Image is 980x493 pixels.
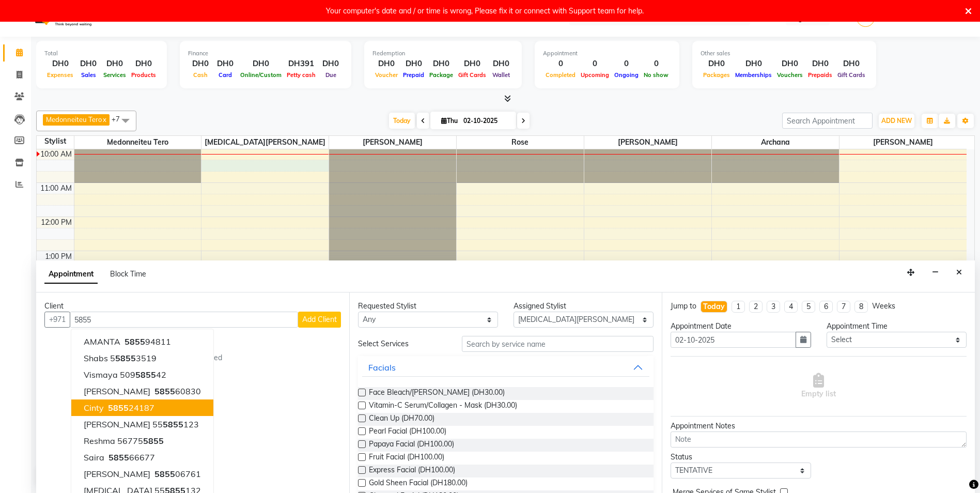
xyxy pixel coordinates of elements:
[369,439,454,452] span: Papaya Facial (DH100.00)
[108,452,129,463] span: 5855
[372,49,514,58] div: Redemption
[854,301,868,313] li: 8
[115,353,136,363] span: 5855
[74,136,201,149] span: Medonneiteu Tero
[612,71,641,79] span: Ongoing
[69,352,316,363] div: No client selected
[827,321,967,332] div: Appointment Time
[154,469,175,479] span: 5855
[84,419,150,429] span: [PERSON_NAME]
[238,58,284,70] div: DH0
[101,71,129,79] span: Services
[489,58,514,70] div: DH0
[872,301,895,312] div: Weeks
[369,465,455,477] span: Express Facial (DH100.00)
[369,426,446,439] span: Pearl Facial (DH100.00)
[671,321,811,332] div: Appointment Date
[578,71,612,79] span: Upcoming
[835,58,868,70] div: DH0
[38,149,74,160] div: 10:00 AM
[372,71,400,79] span: Voucher
[774,58,805,70] div: DH0
[302,315,337,324] span: Add Client
[362,358,650,377] button: Facials
[323,71,339,79] span: Due
[188,49,343,58] div: Finance
[112,115,128,123] span: +7
[108,403,129,413] span: 5855
[318,58,343,70] div: DH0
[369,452,444,465] span: Fruit Facial (DH100.00)
[84,369,118,380] span: Vismaya
[879,114,914,128] button: ADD NEW
[749,301,763,313] li: 2
[84,336,120,347] span: AMANTA
[117,436,164,446] ngb-highlight: 56775
[733,71,774,79] span: Memberships
[427,71,456,79] span: Package
[802,301,815,313] li: 5
[490,71,512,79] span: Wallet
[143,436,164,446] span: 5855
[110,353,157,363] ngb-highlight: 5 3519
[44,49,159,58] div: Total
[191,71,210,79] span: Cash
[163,419,183,429] span: 5855
[70,312,298,328] input: Search by Name/Mobile/Email/Code
[369,413,434,426] span: Clean Up (DH70.00)
[329,136,456,149] span: [PERSON_NAME]
[37,136,74,147] div: Stylist
[578,58,612,70] div: 0
[39,217,74,228] div: 12:00 PM
[514,301,654,312] div: Assigned Stylist
[358,301,498,312] div: Requested Stylist
[543,71,578,79] span: Completed
[400,58,427,70] div: DH0
[84,469,150,479] span: [PERSON_NAME]
[801,373,836,399] span: Empty list
[238,71,284,79] span: Online/Custom
[44,301,341,312] div: Client
[839,136,967,149] span: [PERSON_NAME]
[369,387,505,400] span: Face Bleach/[PERSON_NAME] (DH30.00)
[774,71,805,79] span: Vouchers
[76,58,101,70] div: DH0
[122,336,171,347] ngb-highlight: 94811
[44,265,98,284] span: Appointment
[110,269,146,279] span: Block Time
[543,49,671,58] div: Appointment
[840,13,846,23] a: 45
[456,71,489,79] span: Gift Cards
[135,369,156,380] span: 5855
[703,301,725,312] div: Today
[368,361,396,374] div: Facials
[460,113,512,129] input: 2025-10-02
[584,136,711,149] span: [PERSON_NAME]
[805,58,835,70] div: DH0
[44,312,70,328] button: +971
[372,58,400,70] div: DH0
[701,49,868,58] div: Other sales
[350,338,454,349] div: Select Services
[46,115,102,124] span: Medonneiteu Tero
[44,71,76,79] span: Expenses
[369,400,517,413] span: Vitamin-C Serum/Collagen - Mask (DH30.00)
[805,71,835,79] span: Prepaids
[129,58,159,70] div: DH0
[44,58,76,70] div: DH0
[152,386,201,396] ngb-highlight: 60830
[84,403,104,413] span: cinty
[201,136,329,149] span: [MEDICAL_DATA][PERSON_NAME]
[952,265,967,281] button: Close
[782,113,873,129] input: Search Appointment
[543,58,578,70] div: 0
[389,113,415,129] span: Today
[125,336,145,347] span: 5855
[284,71,318,79] span: Petty cash
[106,452,155,463] ngb-highlight: 66677
[43,251,74,262] div: 1:00 PM
[819,301,833,313] li: 6
[152,469,201,479] ngb-highlight: 06761
[326,4,644,18] div: Your computer's date and / or time is wrong, Please fix it or connect with Support team for help.
[154,386,175,396] span: 5855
